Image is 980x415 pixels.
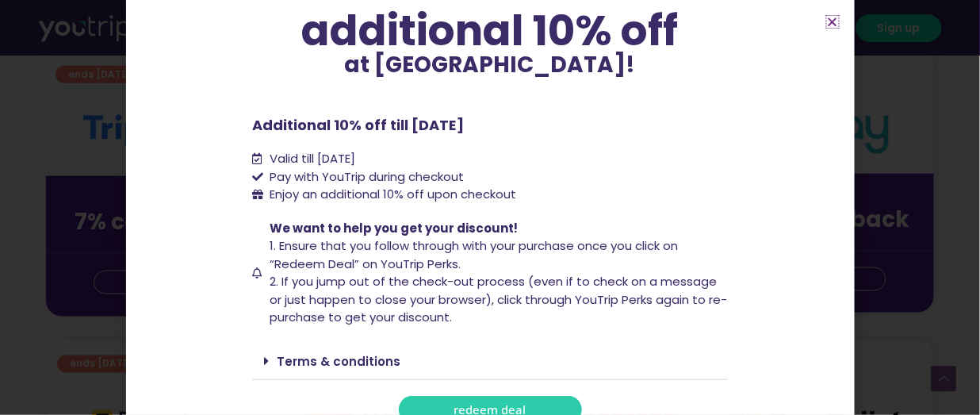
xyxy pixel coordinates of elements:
span: We want to help you get your discount! [270,220,519,236]
span: Enjoy an additional 10% off upon checkout [270,186,517,202]
span: Valid till [DATE] [266,150,356,168]
p: Additional 10% off till [DATE] [252,114,728,136]
div: additional 10% off [252,8,728,54]
span: Pay with YouTrip during checkout [266,168,465,186]
a: Close [827,16,839,28]
span: 1. Ensure that you follow through with your purchase once you click on “Redeem Deal” on YouTrip P... [270,237,679,272]
a: Terms & conditions [277,353,400,370]
div: Terms & conditions [252,343,728,380]
p: at [GEOGRAPHIC_DATA]! [252,54,728,76]
span: 2. If you jump out of the check-out process (even if to check on a message or just happen to clos... [270,273,728,325]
